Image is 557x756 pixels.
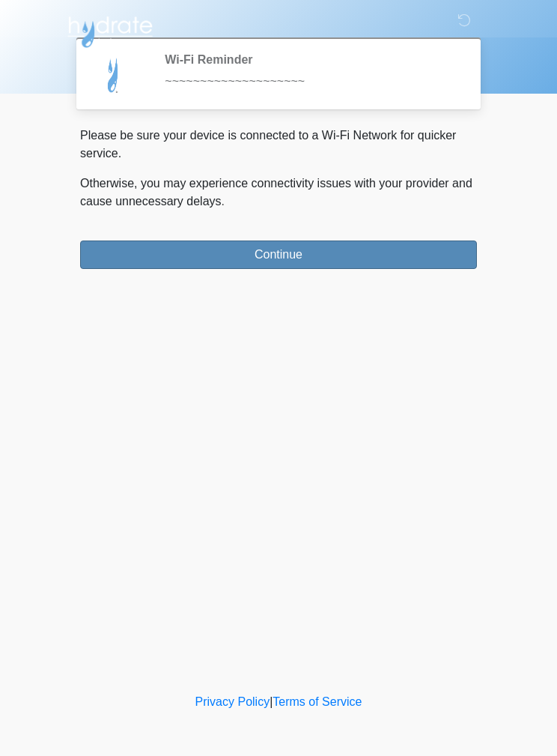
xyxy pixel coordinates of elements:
img: Hydrate IV Bar - Flagstaff Logo [65,11,155,49]
p: Otherwise, you may experience connectivity issues with your provider and cause unnecessary delays [80,175,477,211]
div: ~~~~~~~~~~~~~~~~~~~~ [165,73,454,91]
a: Terms of Service [273,695,362,708]
span: . [222,195,225,208]
button: Continue [80,241,477,269]
a: | [270,695,273,708]
a: Privacy Policy [195,695,270,708]
p: Please be sure your device is connected to a Wi-Fi Network for quicker service. [80,127,477,163]
img: Agent Avatar [91,52,136,97]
